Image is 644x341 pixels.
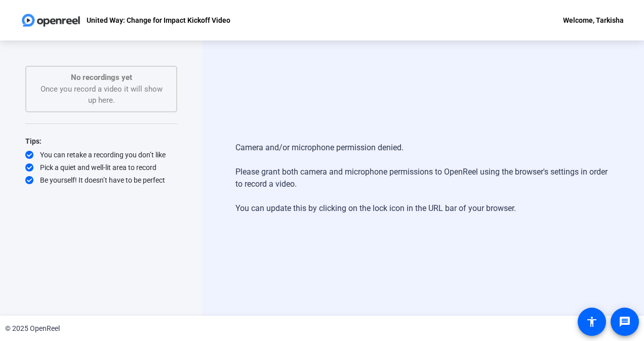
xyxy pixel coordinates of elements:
[25,135,177,147] div: Tips:
[20,10,82,30] img: OpenReel logo
[25,162,177,173] div: Pick a quiet and well-lit area to record
[36,72,166,106] div: Once you record a video it will show up here.
[563,14,624,26] div: Welcome, Tarkisha
[36,72,166,83] p: No recordings yet
[25,150,177,160] div: You can retake a recording you don’t like
[235,132,611,225] div: Camera and/or microphone permission denied. Please grant both camera and microphone permissions t...
[5,323,60,334] div: © 2025 OpenReel
[87,14,230,26] p: United Way: Change for Impact Kickoff Video
[586,316,598,328] mat-icon: accessibility
[25,175,177,185] div: Be yourself! It doesn’t have to be perfect
[619,316,631,328] mat-icon: message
